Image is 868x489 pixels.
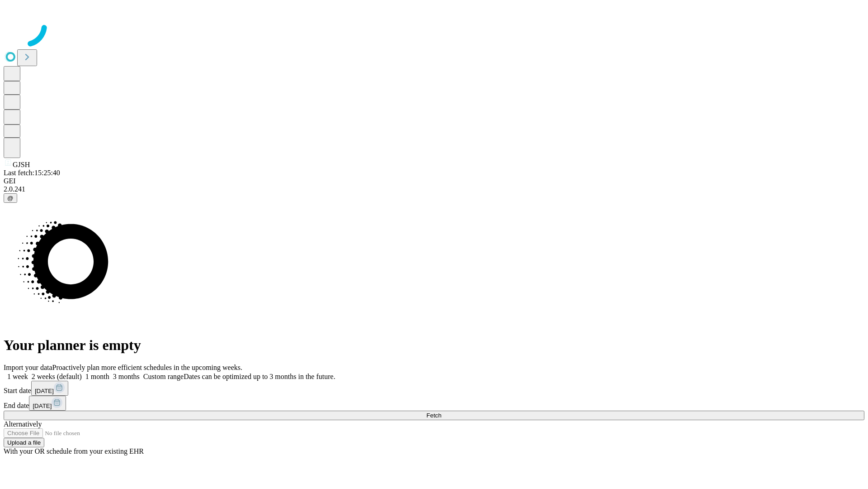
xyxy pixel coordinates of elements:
[4,438,44,447] button: Upload a file
[7,195,14,201] span: @
[4,177,864,185] div: GEI
[4,185,864,193] div: 2.0.241
[4,396,864,411] div: End date
[13,161,30,168] span: GJSH
[4,364,52,371] span: Import your data
[426,412,441,419] span: Fetch
[4,411,864,420] button: Fetch
[4,193,17,203] button: @
[113,373,140,380] span: 3 months
[4,420,42,428] span: Alternatively
[4,381,864,396] div: Start date
[32,373,82,380] span: 2 weeks (default)
[4,337,864,354] h1: Your planner is empty
[52,364,242,371] span: Proactively plan more efficient schedules in the upcoming weeks.
[35,388,54,394] span: [DATE]
[85,373,109,380] span: 1 month
[184,373,335,380] span: Dates can be optimized up to 3 months in the future.
[4,169,60,177] span: Last fetch: 15:25:40
[33,403,52,409] span: [DATE]
[31,381,68,396] button: [DATE]
[29,396,66,411] button: [DATE]
[4,447,144,455] span: With your OR schedule from your existing EHR
[7,373,28,380] span: 1 week
[143,373,184,380] span: Custom range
